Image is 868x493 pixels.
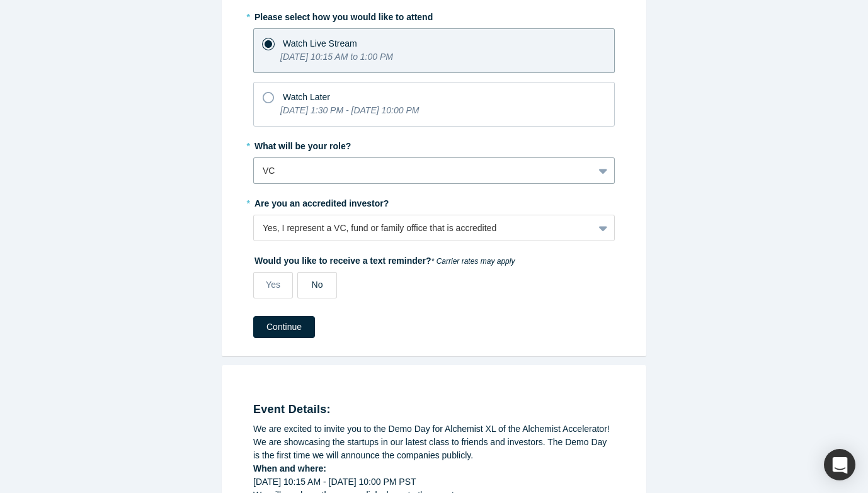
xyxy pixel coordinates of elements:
[280,105,419,115] i: [DATE] 1:30 PM - [DATE] 10:00 PM
[253,475,615,489] div: [DATE] 10:15 AM - [DATE] 10:00 PM PST
[253,422,615,436] div: We are excited to invite you to the Demo Day for Alchemist XL of the Alchemist Accelerator!
[283,92,330,102] span: Watch Later
[266,280,280,290] span: Yes
[253,403,331,416] strong: Event Details:
[253,250,615,268] label: Would you like to receive a text reminder?
[253,316,315,338] button: Continue
[312,280,323,290] span: No
[431,257,515,266] em: * Carrier rates may apply
[253,436,615,462] div: We are showcasing the startups in our latest class to friends and investors. The Demo Day is the ...
[253,6,615,24] label: Please select how you would like to attend
[253,135,615,153] label: What will be your role?
[253,193,615,210] label: Are you an accredited investor?
[280,52,393,62] i: [DATE] 10:15 AM to 1:00 PM
[263,222,585,235] div: Yes, I represent a VC, fund or family office that is accredited
[253,463,326,473] strong: When and where:
[283,38,357,48] span: Watch Live Stream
